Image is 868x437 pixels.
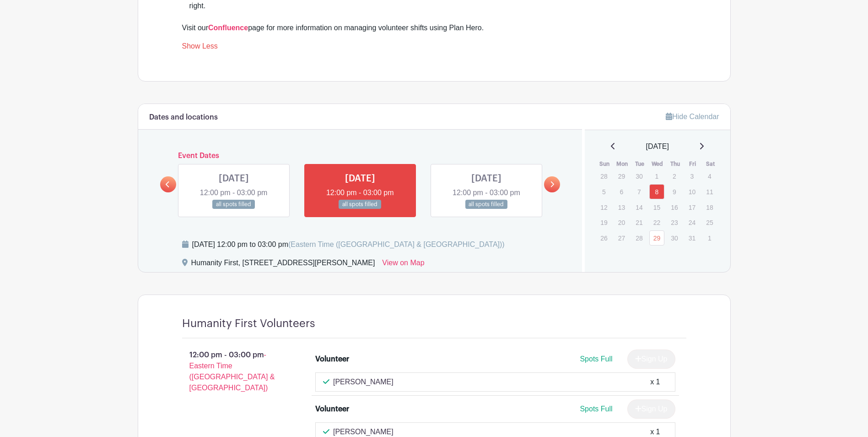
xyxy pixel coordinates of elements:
[667,185,682,199] p: 9
[333,377,394,388] p: [PERSON_NAME]
[667,215,682,229] p: 23
[192,239,505,250] div: [DATE] 12:00 pm to 03:00 pm
[631,215,647,229] p: 21
[614,231,629,245] p: 27
[649,184,664,199] a: 8
[288,240,505,248] span: (Eastern Time ([GEOGRAPHIC_DATA] & [GEOGRAPHIC_DATA]))
[580,355,612,363] span: Spots Full
[631,231,647,245] p: 28
[182,42,218,54] a: Show Less
[315,404,349,415] div: Volunteer
[684,159,702,169] th: Fri
[631,200,647,214] p: 14
[667,231,682,245] p: 30
[596,169,611,183] p: 28
[646,141,669,152] span: [DATE]
[667,169,682,183] p: 2
[631,185,647,199] p: 7
[650,377,660,388] div: x 1
[631,159,649,169] th: Tue
[614,169,629,183] p: 29
[614,159,631,169] th: Mon
[702,231,717,245] p: 1
[702,169,717,183] p: 4
[182,317,315,330] h4: Humanity First Volunteers
[191,257,375,272] div: Humanity First, [STREET_ADDRESS][PERSON_NAME]
[701,159,719,169] th: Sat
[580,405,612,413] span: Spots Full
[649,215,664,229] p: 22
[189,351,275,392] span: - Eastern Time ([GEOGRAPHIC_DATA] & [GEOGRAPHIC_DATA])
[596,231,611,245] p: 26
[382,257,424,272] a: View on Map
[596,200,611,214] p: 12
[176,152,545,160] h6: Event Dates
[685,231,700,245] p: 31
[685,200,700,214] p: 17
[614,215,629,229] p: 20
[596,159,614,169] th: Sun
[167,346,301,397] p: 12:00 pm - 03:00 pm
[702,185,717,199] p: 11
[649,169,664,183] p: 1
[182,22,686,33] div: Visit our page for more information on managing volunteer shifts using Plan Hero.
[666,159,684,169] th: Thu
[702,200,717,214] p: 18
[614,185,629,199] p: 6
[315,354,349,365] div: Volunteer
[685,215,700,229] p: 24
[685,169,700,183] p: 3
[685,185,700,199] p: 10
[614,200,629,214] p: 13
[649,230,664,246] a: 29
[149,113,218,122] h6: Dates and locations
[702,215,717,229] p: 25
[596,185,611,199] p: 5
[667,200,682,214] p: 16
[631,169,647,183] p: 30
[666,113,719,120] a: Hide Calendar
[208,24,248,32] a: Confluence
[649,159,667,169] th: Wed
[649,200,664,214] p: 15
[596,215,611,229] p: 19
